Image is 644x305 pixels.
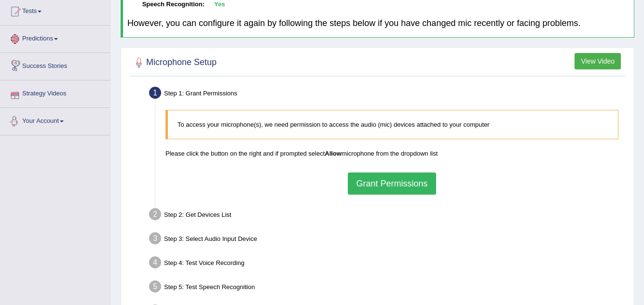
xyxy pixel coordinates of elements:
h2: Microphone Setup [132,55,217,70]
p: Please click the button on the right and if prompted select microphone from the dropdown list [165,149,618,158]
div: Step 1: Grant Permissions [145,84,630,105]
a: Predictions [0,26,110,50]
p: To access your microphone(s), we need permission to access the audio (mic) devices attached to yo... [178,120,608,129]
a: Strategy Videos [0,80,110,105]
b: Yes [214,0,225,8]
div: Step 3: Select Audio Input Device [145,229,630,251]
div: Step 2: Get Devices List [145,205,630,226]
button: View Video [575,53,621,69]
div: Step 4: Test Voice Recording [145,253,630,275]
b: Allow [325,150,342,157]
a: Your Account [0,108,110,132]
h4: However, you can configure it again by following the steps below if you have changed mic recently... [127,19,630,28]
a: Success Stories [0,53,110,77]
div: Step 5: Test Speech Recognition [145,278,630,299]
button: Grant Permissions [348,172,436,195]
